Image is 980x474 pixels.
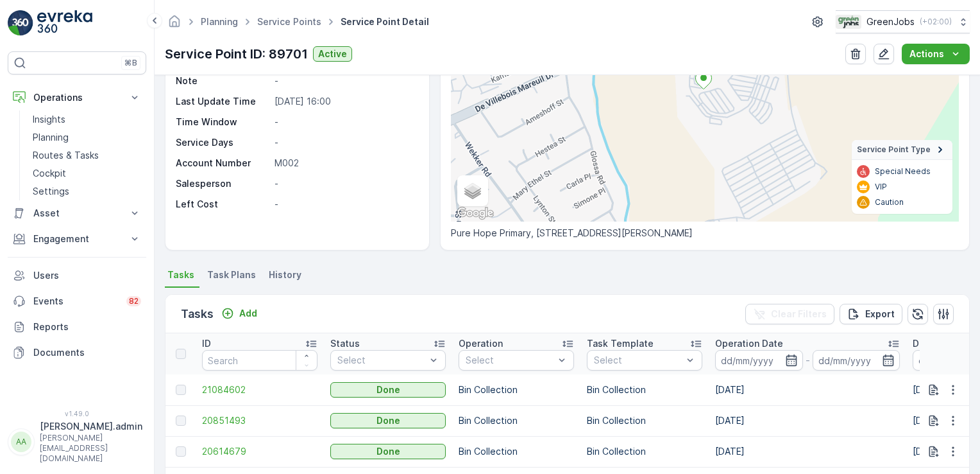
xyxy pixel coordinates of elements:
[454,205,496,222] a: Open this area in Google Maps (opens a new window)
[840,304,902,324] button: Export
[313,46,352,62] button: Active
[836,10,970,33] button: GreenJobs(+02:00)
[745,304,834,324] button: Clear Filters
[330,337,360,350] p: Status
[33,131,69,144] p: Planning
[275,198,416,211] p: -
[836,15,861,29] img: Green_Jobs_Logo.png
[176,136,269,149] p: Service Days
[33,320,141,333] p: Reports
[176,95,269,108] p: Last Update Time
[124,58,137,68] p: ⌘B
[165,44,308,64] p: Service Point ID: 89701
[866,15,915,28] p: GreenJobs
[176,385,186,395] div: Toggle Row Selected
[451,227,959,240] p: Pure Hope Primary, [STREET_ADDRESS][PERSON_NAME]
[709,436,906,467] td: [DATE]
[587,337,654,350] p: Task Template
[202,445,317,458] a: 20614679
[8,340,146,365] a: Documents
[452,436,580,467] td: Bin Collection
[580,405,709,436] td: Bin Collection
[28,146,146,164] a: Routes & Tasks
[275,116,416,128] p: -
[11,432,31,452] div: AA
[176,75,269,87] p: Note
[330,382,446,398] button: Done
[176,416,186,426] div: Toggle Row Selected
[8,85,146,110] button: Operations
[580,374,709,405] td: Bin Collection
[337,354,426,367] p: Select
[806,353,810,368] p: -
[8,226,146,252] button: Engagement
[176,446,186,457] div: Toggle Row Selected
[459,177,487,205] a: Layers
[28,164,146,182] a: Cockpit
[909,48,944,60] p: Actions
[8,420,146,464] button: AA[PERSON_NAME].admin[PERSON_NAME][EMAIL_ADDRESS][DOMAIN_NAME]
[202,337,211,350] p: ID
[8,410,146,417] span: v 1.49.0
[852,140,952,160] summary: Service Point Type
[181,305,214,323] p: Tasks
[33,233,121,245] p: Engagement
[376,445,400,458] p: Done
[452,405,580,436] td: Bin Collection
[33,167,66,180] p: Cockpit
[454,205,496,222] img: Google
[37,10,92,36] img: logo_light-DOdMpM7g.png
[459,337,503,350] p: Operation
[275,95,416,108] p: [DATE] 16:00
[8,314,146,340] a: Reports
[269,268,301,281] span: History
[376,414,400,427] p: Done
[913,337,954,350] p: Due Date
[33,113,65,126] p: Insights
[28,110,146,128] a: Insights
[207,268,256,281] span: Task Plans
[33,269,141,282] p: Users
[216,306,262,321] button: Add
[239,307,257,320] p: Add
[318,48,347,60] p: Active
[129,296,139,306] p: 82
[202,414,317,427] a: 20851493
[275,136,416,149] p: -
[176,116,269,128] p: Time Window
[875,166,931,177] p: Special Needs
[330,413,446,428] button: Done
[902,44,970,64] button: Actions
[875,197,904,207] p: Caution
[176,198,269,211] p: Left Cost
[33,207,121,220] p: Asset
[452,374,580,405] td: Bin Collection
[275,177,416,190] p: -
[28,182,146,200] a: Settings
[33,295,119,308] p: Events
[33,91,121,104] p: Operations
[580,436,709,467] td: Bin Collection
[275,157,416,170] p: M002
[33,346,141,359] p: Documents
[202,383,317,396] a: 21084602
[466,354,554,367] p: Select
[176,157,269,170] p: Account Number
[33,149,99,162] p: Routes & Tasks
[813,350,900,371] input: dd/mm/yyyy
[709,374,906,405] td: [DATE]
[330,444,446,459] button: Done
[338,15,432,28] span: Service Point Detail
[8,263,146,288] a: Users
[40,420,142,433] p: [PERSON_NAME].admin
[709,405,906,436] td: [DATE]
[875,182,887,192] p: VIP
[167,19,182,30] a: Homepage
[257,16,321,27] a: Service Points
[8,288,146,314] a: Events82
[275,75,416,87] p: -
[376,383,400,396] p: Done
[715,350,803,371] input: dd/mm/yyyy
